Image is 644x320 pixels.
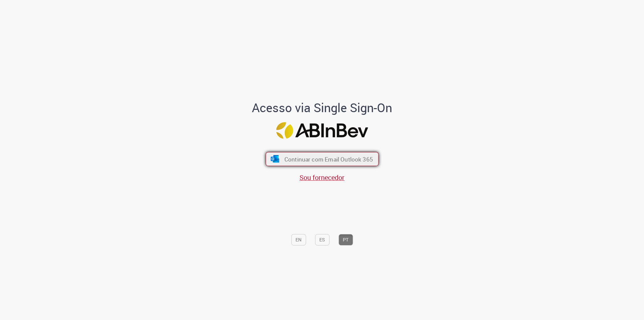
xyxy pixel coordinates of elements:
[291,234,306,246] button: EN
[266,152,379,166] button: ícone Azure/Microsoft 360 Continuar com Email Outlook 365
[270,155,280,163] img: ícone Azure/Microsoft 360
[315,234,329,246] button: ES
[338,234,353,246] button: PT
[229,101,415,115] h1: Acesso via Single Sign-On
[284,155,373,163] span: Continuar com Email Outlook 365
[276,122,368,139] img: Logo ABInBev
[300,173,344,182] a: Sou fornecedor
